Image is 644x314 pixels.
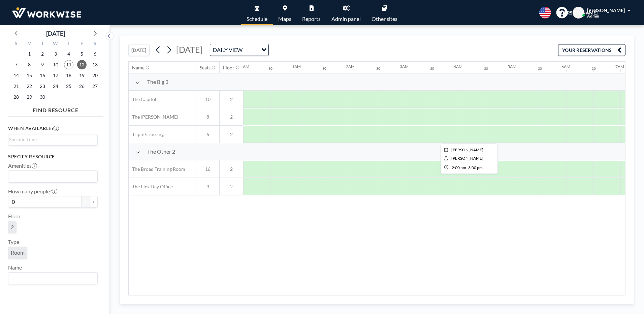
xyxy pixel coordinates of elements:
[322,66,326,71] div: 30
[11,249,25,256] span: Room
[452,165,466,170] span: 2:00 PM
[77,82,87,91] span: Friday, September 26, 2025
[8,134,97,145] div: Search for option
[302,16,321,22] span: Reports
[372,16,397,22] span: Other sites
[451,156,483,161] span: Chris Hill
[8,171,97,182] div: Search for option
[64,49,73,59] span: Thursday, September 4, 2025
[560,10,598,16] span: [PERSON_NAME]
[292,64,301,69] div: 1AM
[38,82,47,91] span: Tuesday, September 23, 2025
[90,196,98,208] button: +
[508,64,516,69] div: 5AM
[200,65,211,71] div: Seats
[129,96,156,102] span: The Capitol
[51,60,60,69] span: Wednesday, September 10, 2025
[245,45,257,54] input: Search for option
[132,65,144,71] div: Name
[220,96,243,102] span: 2
[538,66,542,71] div: 30
[10,40,23,49] div: S
[129,131,164,137] span: Triple Crossing
[75,40,88,49] div: F
[38,49,47,59] span: Tuesday, September 2, 2025
[331,16,361,22] span: Admin panel
[558,44,625,56] button: YOUR RESERVATIONS
[36,40,49,49] div: T
[46,29,65,38] div: [DATE]
[196,131,219,137] span: 6
[147,148,175,155] span: The Other 2
[11,82,21,91] span: Sunday, September 21, 2025
[467,165,468,170] span: -
[64,82,73,91] span: Thursday, September 25, 2025
[11,6,83,20] img: organization-logo
[88,40,101,49] div: S
[587,7,625,13] span: [PERSON_NAME]
[238,64,249,69] div: 12AM
[64,71,73,80] span: Thursday, September 18, 2025
[8,264,22,271] label: Name
[592,66,596,71] div: 30
[210,44,268,56] div: Search for option
[90,82,100,91] span: Saturday, September 27, 2025
[278,16,291,22] span: Maps
[90,71,100,80] span: Saturday, September 20, 2025
[77,49,87,59] span: Friday, September 5, 2025
[400,64,409,69] div: 3AM
[8,273,97,284] div: Search for option
[220,166,243,172] span: 2
[129,166,185,172] span: The Broad Training Room
[9,274,94,283] input: Search for option
[129,114,178,120] span: The [PERSON_NAME]
[128,44,150,56] button: [DATE]
[147,78,168,85] span: The Big 3
[8,154,98,160] h3: Specify resource
[51,49,60,59] span: Wednesday, September 3, 2025
[346,64,355,69] div: 2AM
[247,16,267,22] span: Schedule
[11,224,14,230] span: 2
[212,45,244,54] span: DAILY VIEW
[11,92,21,102] span: Sunday, September 28, 2025
[176,44,203,55] span: [DATE]
[223,65,234,71] div: Floor
[561,64,570,69] div: 6AM
[25,92,34,102] span: Monday, September 29, 2025
[49,40,62,49] div: W
[62,40,75,49] div: T
[51,82,60,91] span: Wednesday, September 24, 2025
[82,196,90,208] button: -
[90,49,100,59] span: Saturday, September 6, 2025
[484,66,488,71] div: 30
[454,64,462,69] div: 4AM
[8,104,103,114] h4: FIND RESOURCE
[38,71,47,80] span: Tuesday, September 16, 2025
[8,162,37,169] label: Amenities
[25,71,34,80] span: Monday, September 15, 2025
[11,71,21,80] span: Sunday, September 14, 2025
[268,66,272,71] div: 30
[376,66,380,71] div: 30
[196,184,219,190] span: 3
[38,60,47,69] span: Tuesday, September 9, 2025
[25,49,34,59] span: Monday, September 1, 2025
[25,60,34,69] span: Monday, September 8, 2025
[8,239,19,245] label: Type
[51,71,60,80] span: Wednesday, September 17, 2025
[8,213,21,220] label: Floor
[8,188,57,195] label: How many people?
[587,13,599,19] span: Admin
[64,60,73,69] span: Thursday, September 11, 2025
[430,66,434,71] div: 30
[196,114,219,120] span: 8
[196,96,219,102] span: 10
[77,71,87,80] span: Friday, September 19, 2025
[468,165,483,170] span: 3:00 PM
[38,92,47,102] span: Tuesday, September 30, 2025
[23,40,36,49] div: M
[196,166,219,172] span: 16
[220,114,243,120] span: 2
[129,184,173,190] span: The Flex Day Office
